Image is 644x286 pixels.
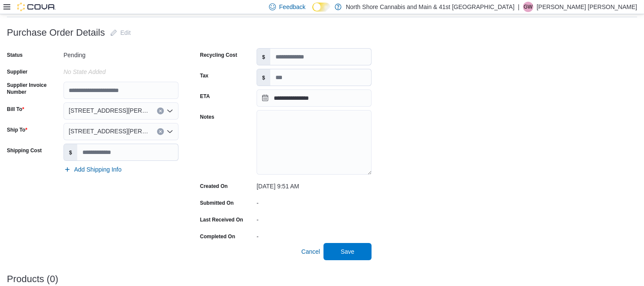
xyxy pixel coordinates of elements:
[346,2,514,12] p: North Shore Cannabis and Main & 41st [GEOGRAPHIC_DATA]
[17,3,56,11] img: Cova
[523,2,533,12] div: Griffin Wright
[157,108,164,114] button: Clear input
[257,196,372,206] div: -
[523,2,532,12] span: GW
[7,126,27,133] label: Ship To
[157,128,164,135] button: Clear input
[200,52,237,58] label: Recycling Cost
[60,161,125,178] button: Add Shipping Info
[200,93,210,100] label: ETA
[257,89,372,107] input: Press the down key to open a popover containing a calendar.
[298,243,324,260] button: Cancel
[257,49,270,65] label: $
[64,144,77,160] label: $
[166,108,173,114] button: Open list of options
[121,28,131,37] span: Edit
[7,274,58,284] h3: Products (0)
[200,200,234,206] label: Submitted On
[537,2,637,12] p: [PERSON_NAME] [PERSON_NAME]
[107,24,134,41] button: Edit
[324,243,372,260] button: Save
[301,247,320,256] span: Cancel
[63,48,178,58] div: Pending
[7,106,24,113] label: Bill To
[200,72,209,79] label: Tax
[257,213,372,223] div: -
[200,216,243,223] label: Last Received On
[257,69,270,86] label: $
[279,3,305,11] span: Feedback
[200,183,228,190] label: Created On
[518,2,520,12] p: |
[257,179,372,190] div: [DATE] 9:51 AM
[312,3,330,12] input: Dark Mode
[7,68,27,75] label: Supplier
[200,233,235,240] label: Completed On
[7,52,23,58] label: Status
[341,247,354,256] span: Save
[69,105,148,116] span: [STREET_ADDRESS][PERSON_NAME]
[69,126,148,136] span: [STREET_ADDRESS][PERSON_NAME]
[74,165,122,174] span: Add Shipping Info
[200,114,214,120] label: Notes
[7,147,42,154] label: Shipping Cost
[7,82,60,95] label: Supplier Invoice Number
[166,128,173,135] button: Open list of options
[257,230,372,240] div: -
[63,65,178,75] div: No State added
[7,28,105,38] h3: Purchase Order Details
